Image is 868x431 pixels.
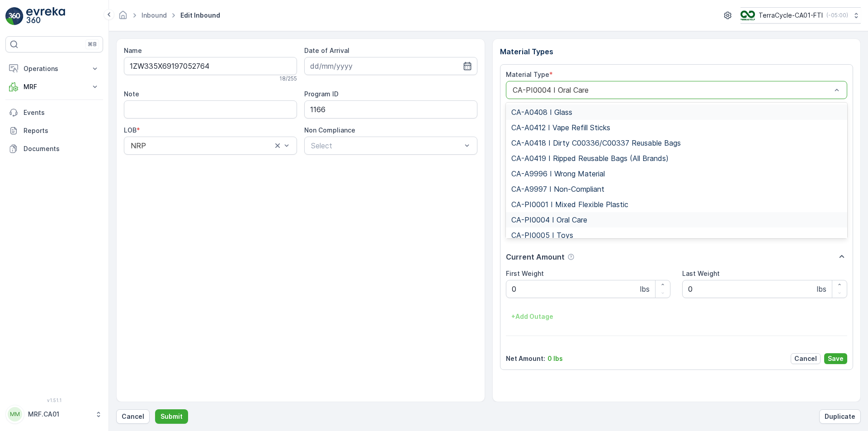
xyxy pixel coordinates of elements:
[511,123,610,132] span: CA-A0412 I Vape Refill Sticks
[24,64,85,73] p: Operations
[279,75,297,82] p: 18 / 255
[5,60,103,78] button: Operations
[819,409,861,424] button: Duplicate
[511,154,669,162] span: CA-A0419 I Ripped Reusable Bags (All Brands)
[142,11,167,19] a: Inbound
[511,312,553,321] p: + Add Outage
[567,253,575,260] div: Help Tooltip Icon
[118,14,128,21] a: Homepage
[5,104,103,122] a: Events
[26,7,65,25] img: logo_light-DOdMpM7g.png
[500,46,854,57] p: Material Types
[547,354,563,363] p: 0 lbs
[304,47,349,54] label: Date of Arrival
[24,126,99,135] p: Reports
[124,47,142,54] label: Name
[511,231,573,239] span: CA-PI0005 I Toys
[506,251,565,262] p: Current Amount
[826,12,848,19] p: ( -05:00 )
[640,284,650,294] p: lbs
[828,354,844,363] p: Save
[88,41,97,48] p: ⌘B
[511,108,572,116] span: CA-A0408 I Glass
[741,7,861,24] button: TerraCycle-CA01-FTI(-05:00)
[304,126,355,134] label: Non Compliance
[506,270,544,277] label: First Weight
[511,139,681,147] span: CA-A0418 I Dirty C00336/C00337 Reusable Bags
[5,7,24,25] img: logo
[791,353,821,364] button: Cancel
[741,10,755,20] img: TC_BVHiTW6.png
[155,409,188,424] button: Submit
[28,410,90,419] p: MRF.CA01
[759,11,823,20] p: TerraCycle-CA01-FTI
[311,140,462,151] p: Select
[116,409,150,424] button: Cancel
[24,82,85,91] p: MRF
[179,11,222,20] span: Edit Inbound
[24,144,99,153] p: Documents
[5,122,103,140] a: Reports
[122,412,144,421] p: Cancel
[511,200,628,208] span: CA-PI0001 I Mixed Flexible Plastic
[5,398,103,403] span: v 1.51.1
[511,185,604,193] span: CA-A9997 I Non-Compliant
[511,216,587,224] span: CA-PI0004 I Oral Care
[825,412,855,421] p: Duplicate
[506,71,549,78] label: Material Type
[824,353,847,364] button: Save
[511,170,605,178] span: CA-A9996 I Wrong Material
[5,140,103,158] a: Documents
[304,57,477,75] input: dd/mm/yyyy
[8,407,22,422] div: MM
[160,412,183,421] p: Submit
[24,108,99,117] p: Events
[5,78,103,96] button: MRF
[304,90,339,98] label: Program ID
[682,270,720,277] label: Last Weight
[506,309,559,324] button: +Add Outage
[817,284,826,294] p: lbs
[124,126,137,134] label: LOB
[794,354,817,363] p: Cancel
[5,405,103,424] button: MMMRF.CA01
[124,90,139,98] label: Note
[506,354,545,363] p: Net Amount :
